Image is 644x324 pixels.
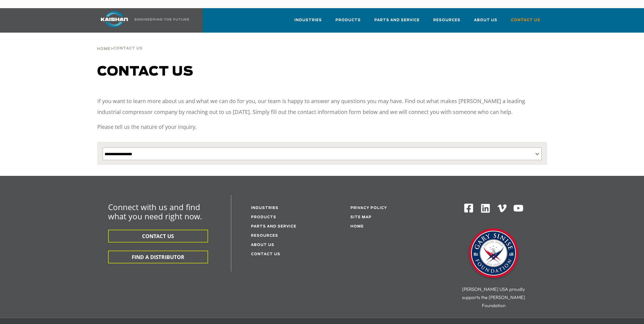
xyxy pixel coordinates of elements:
span: Connect with us and find what you need right now. [108,202,202,222]
img: Linkedin [480,203,491,214]
div: > [97,33,143,53]
span: Contact Us [113,47,143,50]
a: Site Map [350,216,372,219]
span: Resources [433,17,460,23]
a: Contact Us [251,253,280,256]
button: FIND A DISTRIBUTOR [108,251,208,263]
img: Gary Sinise Foundation [466,227,521,281]
p: If you want to learn more about us and what we can do for you, our team is happy to answer any qu... [97,96,547,117]
button: CONTACT US [108,230,208,242]
span: About Us [474,17,497,23]
img: Vimeo [497,204,507,212]
a: About Us [251,243,274,247]
span: Home [97,47,110,51]
a: Parts and service [251,225,296,228]
span: Industries [294,17,322,23]
a: Home [97,46,110,51]
a: Parts and Service [374,13,420,32]
a: Products [335,13,361,32]
img: kaishan logo [94,11,135,27]
p: Please tell us the nature of your inquiry. [97,121,547,132]
span: Contact us [97,65,193,78]
span: [PERSON_NAME] USA proudly supports the [PERSON_NAME] Foundation [462,286,525,308]
a: Products [251,216,276,219]
a: About Us [474,13,497,32]
span: Products [335,17,361,23]
span: Contact Us [511,17,540,23]
img: Engineering the future [135,18,189,21]
a: Kaishan USA [94,8,190,33]
a: Privacy Policy [350,206,387,210]
a: Industries [251,206,278,210]
a: Resources [433,13,460,32]
a: Contact Us [511,13,540,32]
img: Youtube [513,203,524,214]
a: Industries [294,13,322,32]
a: Resources [251,234,278,238]
img: Facebook [464,203,474,213]
a: Home [350,225,364,228]
span: Parts and Service [374,17,420,23]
